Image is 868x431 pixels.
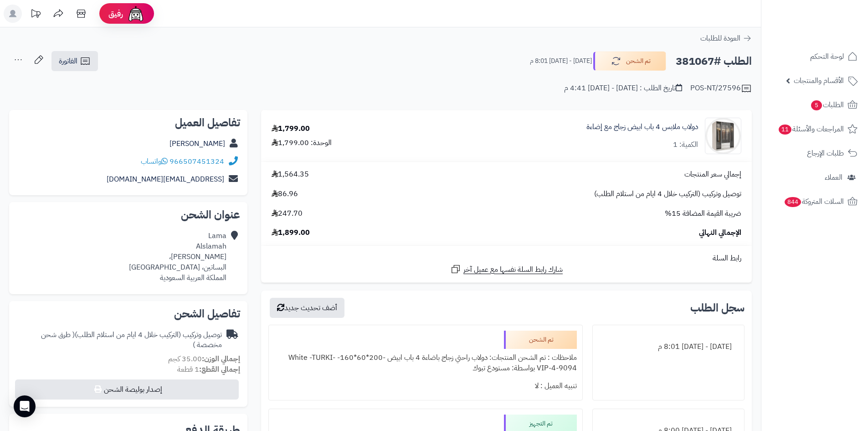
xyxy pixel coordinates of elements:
[767,191,863,213] a: السلات المتروكة844
[767,166,863,188] a: العملاء
[676,52,752,71] h2: الطلب #381067
[129,231,226,283] div: Lama Alslamah [PERSON_NAME]، البساتين، [GEOGRAPHIC_DATA] المملكة العربية السعودية
[272,208,303,219] span: 247.70
[794,74,844,87] span: الأقسام والمنتجات
[16,117,240,128] h2: تفاصيل العميل
[784,195,844,208] span: السلات المتروكة
[700,33,752,44] a: العودة للطلبات
[274,349,576,377] div: ملاحظات : تم الشحن المنتجات: دولاب راحتي زجاج باضاءة 4 باب ابيض -200*60*160- White -TURKI-VIP-4-9...
[108,8,123,19] span: رفيق
[265,253,748,264] div: رابط السلة
[141,156,168,167] a: واتساب
[806,19,859,38] img: logo-2.png
[169,156,224,167] a: 966507451324
[700,33,740,44] span: العودة للطلبات
[51,51,98,71] a: الفاتورة
[778,123,844,135] span: المراجعات والأسئلة
[169,138,225,149] a: [PERSON_NAME]
[767,94,863,116] a: الطلبات5
[564,83,682,93] div: تاريخ الطلب : [DATE] - [DATE] 4:41 م
[107,174,224,185] a: [EMAIL_ADDRESS][DOMAIN_NAME]
[593,52,666,71] button: تم الشحن
[16,209,240,220] h2: عنوان الشحن
[673,140,698,150] div: الكمية: 1
[767,142,863,164] a: طلبات الإرجاع
[16,330,222,351] div: توصيل وتركيب (التركيب خلال 4 ايام من استلام الطلب)
[784,197,801,208] span: 844
[24,5,47,25] a: تحديثات المنصة
[665,208,741,219] span: ضريبة القيمة المضافة 15%
[690,83,752,94] div: POS-NT/27596
[767,118,863,140] a: المراجعات والأسئلة11
[274,377,576,395] div: تنبيه العميل : لا
[199,364,240,375] strong: إجمالي القطع:
[811,100,822,111] span: 5
[59,56,77,67] span: الفاتورة
[270,298,344,318] button: أضف تحديث جديد
[586,122,698,132] a: دولاب ملابس 4 باب ابيض زجاج مع إضاءة
[598,338,739,356] div: [DATE] - [DATE] 8:01 م
[767,46,863,68] a: لوحة التحكم
[272,138,332,148] div: الوحدة: 1,799.00
[202,353,240,364] strong: إجمالي الوزن:
[41,329,222,351] span: ( طرق شحن مخصصة )
[825,171,842,184] span: العملاء
[705,118,741,154] img: 1742133300-110103010020.1-90x90.jpg
[810,50,844,63] span: لوحة التحكم
[530,57,592,66] small: [DATE] - [DATE] 8:01 م
[807,147,844,160] span: طلبات الإرجاع
[16,308,240,319] h2: تفاصيل الشحن
[272,228,310,238] span: 1,899.00
[463,265,563,275] span: شارك رابط السلة نفسها مع عميل آخر
[177,364,240,375] small: 1 قطعة
[14,395,36,417] div: Open Intercom Messenger
[272,124,310,134] div: 1,799.00
[272,169,309,180] span: 1,564.35
[272,189,298,199] span: 86.96
[778,125,791,135] span: 11
[168,353,240,364] small: 35.00 كجم
[15,379,239,400] button: إصدار بوليصة الشحن
[504,331,577,349] div: تم الشحن
[594,189,741,199] span: توصيل وتركيب (التركيب خلال 4 ايام من استلام الطلب)
[684,169,741,180] span: إجمالي سعر المنتجات
[127,5,145,23] img: ai-face.png
[450,264,563,275] a: شارك رابط السلة نفسها مع عميل آخر
[690,302,745,313] h3: سجل الطلب
[699,228,741,238] span: الإجمالي النهائي
[810,99,844,111] span: الطلبات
